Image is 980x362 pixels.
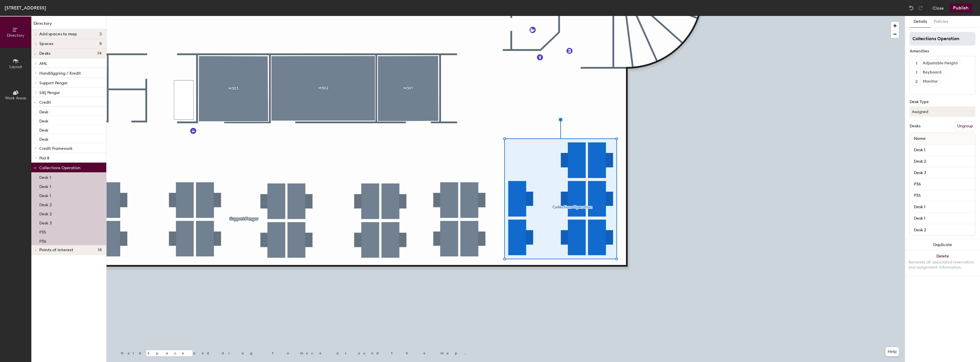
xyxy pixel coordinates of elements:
input: Unnamed desk [911,158,974,165]
p: Desk [39,108,48,114]
span: Handläggning / Kredit [39,71,81,76]
input: Unnamed desk [911,214,974,222]
span: 2 [99,32,102,36]
span: Spaces [39,42,54,46]
input: Unnamed desk [911,180,974,188]
span: Layout [9,64,22,69]
p: Desk 1 [39,192,51,198]
p: Desk 1 [39,183,51,189]
img: Undo [908,5,914,11]
input: Unnamed desk [911,203,974,211]
input: Unnamed desk [911,169,974,177]
p: Desk 3 [39,219,52,226]
div: Amenities [910,49,975,54]
span: 18 [98,248,102,252]
img: Redo [918,5,923,11]
button: Assigned [910,107,975,117]
span: Add spaces to map [39,32,77,36]
button: Details [910,16,930,28]
span: Credit Framework [39,146,73,151]
input: Unnamed desk [911,146,974,154]
button: Publish [950,3,972,13]
button: 1 [913,60,920,67]
p: Desk [39,117,48,124]
button: 2 [913,78,920,85]
span: Directory [7,33,24,38]
button: Ungroup [955,121,975,131]
span: Support Pengar [39,81,68,85]
span: Desks [39,51,50,56]
span: 1 [916,69,917,75]
span: Sälj Pengar [39,90,60,95]
div: Desk Type [910,100,975,104]
button: Close [932,3,944,13]
span: 1 [916,60,917,66]
button: Duplicate [905,239,980,251]
button: 1 [913,69,920,76]
p: Desk [39,126,48,133]
input: Unnamed desk [911,192,974,200]
button: Help [885,347,899,356]
button: DeleteRemoves all associated reservation and assignment information [905,251,980,276]
span: Name [911,134,928,144]
div: Adjustable Height [920,60,960,67]
div: Monitor [920,78,940,85]
span: AML [39,61,47,66]
p: Desk 2 [39,201,52,207]
span: Pod 8 [39,156,49,161]
h1: Directory [31,21,106,29]
p: Desk 2 [39,210,52,216]
p: P36 [39,237,46,244]
p: P35 [39,228,46,235]
span: Credit [39,100,51,105]
div: [STREET_ADDRESS] [5,4,46,11]
div: Removes all associated reservation and assignment information [908,260,977,270]
p: Desk [39,135,48,142]
span: Collections Operation [39,165,80,170]
span: 2 [915,79,918,85]
div: Keyboard [920,69,944,76]
p: Desk 1 [39,173,51,180]
span: Points of interest [39,248,73,252]
input: Unnamed desk [911,226,974,234]
span: 74 [97,51,102,56]
button: Policies [930,16,952,28]
span: Work Areas [5,96,26,101]
div: Desks [910,124,920,128]
span: 8 [99,42,102,46]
